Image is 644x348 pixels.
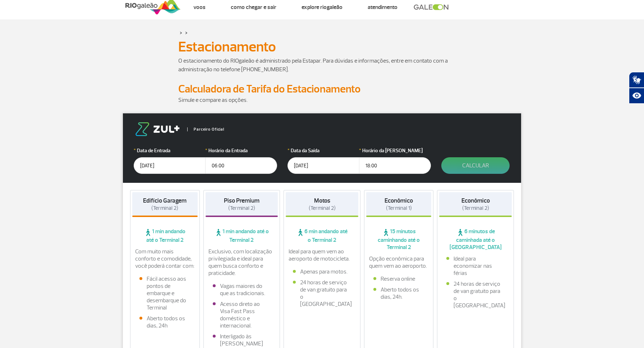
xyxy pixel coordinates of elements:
li: 24 horas de serviço de van gratuito para o [GEOGRAPHIC_DATA] [446,280,505,309]
span: (Terminal 2) [151,205,178,212]
a: > [185,28,188,37]
li: Fácil acesso aos pontos de embarque e desembarque do Terminal [139,275,190,311]
h2: Calculadora de Tarifa do Estacionamento [178,82,466,96]
span: 1 min andando até o Terminal 2 [206,228,278,244]
span: Parceiro Oficial [187,127,224,131]
a: Voos [193,4,206,11]
div: Plugin de acessibilidade da Hand Talk. [629,72,644,104]
a: Explore RIOgaleão [302,4,342,11]
li: Aberto todos os dias, 24h. [373,286,424,300]
button: Abrir tradutor de língua de sinais. [629,72,644,88]
strong: Piso Premium [224,197,259,204]
li: Aberto todos os dias, 24h [139,315,190,329]
span: 1 min andando até o Terminal 2 [132,228,198,244]
a: Como chegar e sair [231,4,276,11]
li: Ideal para economizar nas férias [446,255,505,277]
input: dd/mm/aaaa [287,157,359,174]
p: O estacionamento do RIOgaleão é administrado pela Estapar. Para dúvidas e informações, entre em c... [178,57,466,74]
input: hh:mm [205,157,277,174]
button: Calcular [441,157,510,174]
span: (Terminal 2) [309,205,336,212]
li: Acesso direto ao Visa Fast Pass doméstico e internacional. [213,300,271,329]
a: > [180,28,182,37]
label: Horário da [PERSON_NAME] [359,147,431,154]
strong: Edifício Garagem [143,197,187,204]
strong: Econômico [385,197,413,204]
span: (Terminal 2) [462,205,489,212]
input: hh:mm [359,157,431,174]
label: Data da Saída [287,147,359,154]
p: Ideal para quem vem ao aeroporto de motocicleta. [289,248,355,262]
li: Reserva online [373,275,424,283]
span: 6 min andando até o Terminal 2 [286,228,358,244]
li: Apenas para motos. [293,268,351,275]
h1: Estacionamento [178,41,466,53]
li: Vagas maiores do que as tradicionais. [213,283,271,297]
img: logo-zul.png [134,122,181,136]
p: Opção econômica para quem vem ao aeroporto. [369,255,429,270]
button: Abrir recursos assistivos. [629,88,644,104]
span: 15 minutos caminhando até o Terminal 2 [366,228,432,251]
span: (Terminal 2) [228,205,255,212]
p: Exclusivo, com localização privilegiada e ideal para quem busca conforto e praticidade. [208,248,275,277]
span: 6 minutos de caminhada até o [GEOGRAPHIC_DATA] [439,228,512,251]
p: Com muito mais conforto e comodidade, você poderá contar com: [135,248,195,270]
li: 24 horas de serviço de van gratuito para o [GEOGRAPHIC_DATA] [293,279,351,308]
label: Data de Entrada [134,147,206,154]
input: dd/mm/aaaa [134,157,206,174]
strong: Motos [314,197,330,204]
span: (Terminal 1) [386,205,412,212]
strong: Econômico [461,197,490,204]
label: Horário da Entrada [205,147,277,154]
a: Atendimento [368,4,397,11]
p: Simule e compare as opções. [178,96,466,104]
